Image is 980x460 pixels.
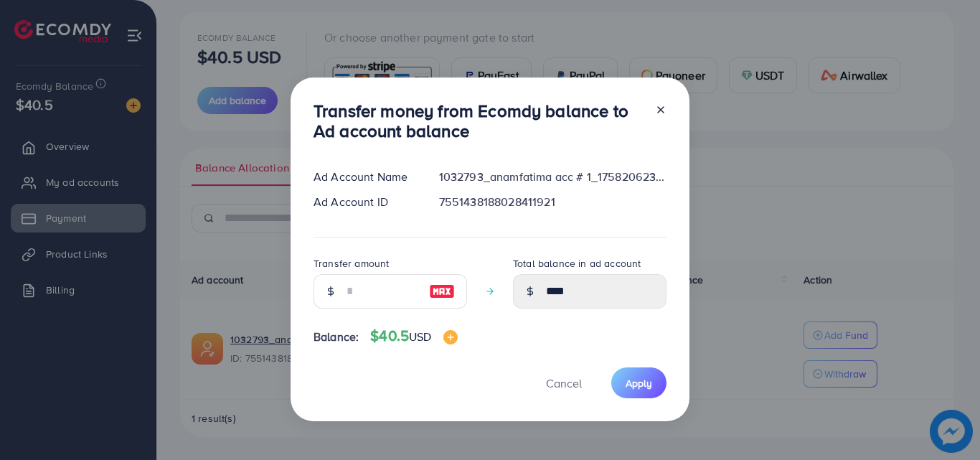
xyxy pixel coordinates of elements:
[409,329,431,344] span: USD
[302,194,428,210] div: Ad Account ID
[302,169,428,185] div: Ad Account Name
[429,283,455,300] img: image
[314,256,389,271] label: Transfer amount
[314,329,359,345] span: Balance:
[528,367,600,398] button: Cancel
[370,327,457,345] h4: $40.5
[428,194,678,210] div: 7551438188028411921
[428,169,678,185] div: 1032793_anamfatima acc # 1_1758206230258
[314,100,644,142] h3: Transfer money from Ecomdy balance to Ad account balance
[443,330,458,344] img: image
[611,367,666,398] button: Apply
[626,376,652,390] span: Apply
[546,375,582,391] span: Cancel
[513,256,641,271] label: Total balance in ad account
